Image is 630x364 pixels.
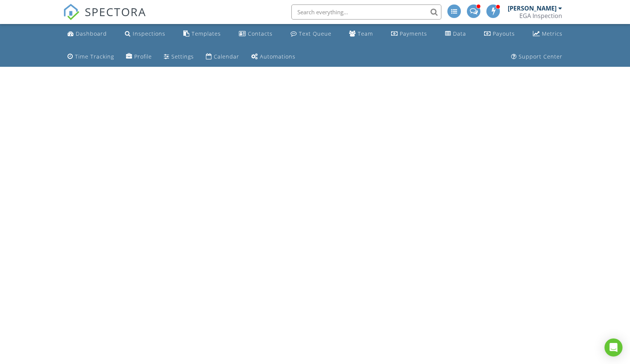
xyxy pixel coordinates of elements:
a: Text Queue [288,27,334,41]
a: Payments [388,27,430,41]
div: EGA Inspection [519,12,562,20]
a: Team [346,27,376,41]
div: Support Center [519,53,562,60]
div: Settings [171,53,194,60]
a: Inspections [122,27,168,41]
a: Support Center [508,50,565,64]
a: SPECTORA [63,10,146,26]
div: Payouts [493,30,515,37]
a: Company Profile [123,50,155,64]
div: Payments [400,30,427,37]
input: Search everything... [291,5,441,20]
div: Calendar [214,53,239,60]
div: Data [453,30,466,37]
a: Settings [161,50,197,64]
a: Contacts [236,27,276,41]
a: Metrics [530,27,565,41]
a: Data [442,27,469,41]
div: Open Intercom Messenger [604,338,622,356]
a: Dashboard [64,27,110,41]
a: Templates [180,27,224,41]
div: Team [358,30,373,37]
a: Payouts [481,27,518,41]
a: Time Tracking [64,50,117,64]
a: Automations (Advanced) [248,50,298,64]
div: Templates [192,30,221,37]
div: Text Queue [299,30,331,37]
div: Profile [134,53,152,60]
div: [PERSON_NAME] [508,5,556,12]
div: Inspections [133,30,165,37]
img: The Best Home Inspection Software - Spectora [63,4,79,20]
div: Dashboard [76,30,107,37]
span: SPECTORA [85,4,146,20]
div: Metrics [542,30,562,37]
div: Automations [260,53,295,60]
div: Time Tracking [75,53,114,60]
div: Contacts [248,30,273,37]
a: Calendar [203,50,242,64]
